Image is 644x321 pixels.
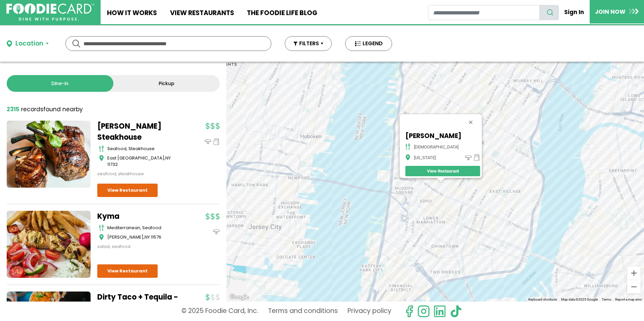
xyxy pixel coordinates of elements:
[99,145,104,152] img: cutlery_icon.svg
[7,105,19,113] strong: 2315
[528,297,557,302] button: Keyboard shortcuts
[113,75,220,92] a: Pickup
[145,234,150,240] span: NY
[602,298,611,301] a: Terms
[107,155,181,168] div: ,
[347,305,391,318] a: Privacy policy
[97,121,181,143] a: [PERSON_NAME] Steakhouse
[107,145,181,152] div: seafood, steakhouse
[97,243,181,250] div: salad, seafood
[181,305,258,318] p: © 2025 Foodie Card, Inc.
[107,224,181,231] div: mediterranean, seafood
[97,171,181,177] div: seafood, steakhouse
[107,234,144,240] span: [PERSON_NAME]
[15,39,43,49] div: Location
[99,155,104,162] img: map_icon.svg
[627,280,641,294] button: Zoom out
[561,298,598,301] span: Map data ©2025 Google
[205,138,211,145] img: dinein_icon.svg
[107,234,181,241] div: ,
[559,5,590,19] a: Sign In
[6,3,94,21] img: FoodieCard; Eat, Drink, Save, Donate
[473,154,480,161] img: pickup_icon.png
[268,305,338,318] a: Terms and conditions
[403,305,416,318] svg: check us out on facebook
[228,293,250,302] img: Google
[99,224,104,231] img: cutlery_icon.svg
[405,154,410,161] img: map_icon.png
[414,155,435,160] div: [US_STATE]
[97,211,181,222] a: Kyma
[405,166,480,176] a: View Restaurant
[345,36,392,51] button: LEGEND
[151,234,161,240] span: 11576
[428,5,540,20] input: restaurant search
[97,184,158,197] a: View Restaurant
[465,154,472,161] img: dinein_icon.png
[165,155,171,161] span: NY
[433,305,446,318] img: linkedin.svg
[7,105,83,114] div: found nearby
[615,298,642,301] a: Report a map error
[228,293,250,302] a: Open this area in Google Maps (opens a new window)
[97,292,181,314] a: Dirty Taco + Tequila - Patchogue
[449,305,462,318] img: tiktok.svg
[7,75,113,92] a: Dine-in
[107,161,118,168] span: 11732
[21,105,43,113] span: records
[405,132,480,140] h5: [PERSON_NAME]
[107,155,164,161] span: East [GEOGRAPHIC_DATA]
[7,39,49,49] button: Location
[99,234,104,241] img: map_icon.svg
[405,143,410,150] img: cutlery_icon.png
[414,144,458,149] div: [DEMOGRAPHIC_DATA]
[285,36,332,51] button: FILTERS
[463,114,479,130] button: Close
[226,62,644,302] div: Bastard Burgers
[627,266,641,280] button: Zoom in
[213,138,220,145] img: pickup_icon.svg
[213,229,220,235] img: dinein_icon.svg
[539,5,559,20] button: search
[97,264,158,278] a: View Restaurant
